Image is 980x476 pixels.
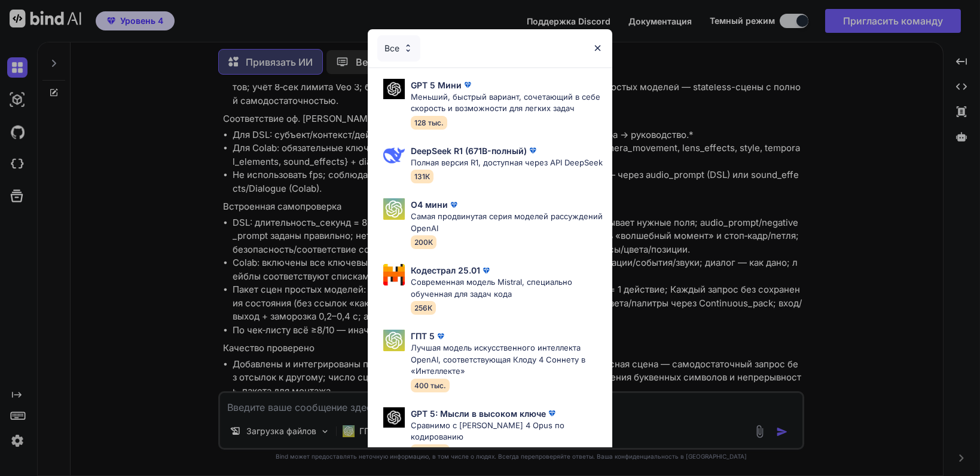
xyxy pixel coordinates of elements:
[383,264,405,285] img: Выберите модели
[411,92,600,113] font: Меньший, быстрый вариант, сочетающий в себе скорость и возможности для легких задач
[480,265,492,277] img: премиум
[411,265,480,275] font: Кодестрал 25.01
[384,43,399,53] font: Все
[383,407,405,428] img: Выберите модели
[411,331,435,341] font: ГПТ 5
[448,199,460,211] img: премиум
[383,79,405,100] img: Выберите модели
[435,330,447,342] img: премиум
[414,447,446,456] font: 400 тыс.
[414,172,430,181] font: 131К
[383,198,405,220] img: Выберите модели
[462,79,474,91] img: премиум
[403,43,413,53] img: Выберите модели
[411,158,603,167] font: Полная версия R1, доступная через API DeepSeek
[546,407,558,419] img: премиум
[411,80,462,90] font: GPT 5 Мини
[411,146,527,156] font: DeepSeek R1 (671B-полный)
[414,303,432,312] font: 256К
[414,238,433,247] font: 200К
[383,330,405,351] img: Выберите модели
[527,145,539,156] img: премиум
[411,420,564,442] font: Сравнимо с [PERSON_NAME] 4 Opus по кодированию
[411,343,585,376] font: Лучшая модель искусственного интеллекта OpenAI, соответствующая Клоду 4 Соннету в «Интеллекте»
[414,381,446,390] font: 400 тыс.
[593,43,603,53] img: закрывать
[411,409,546,419] font: GPT 5: Мысли в высоком ключе
[383,145,405,166] img: Выберите модели
[414,118,444,127] font: 128 тыс.
[411,211,603,233] font: Самая продвинутая серия моделей рассуждений OpenAI
[411,199,448,210] font: О4 мини
[411,277,572,299] font: Современная модель Mistral, специально обученная для задач кода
